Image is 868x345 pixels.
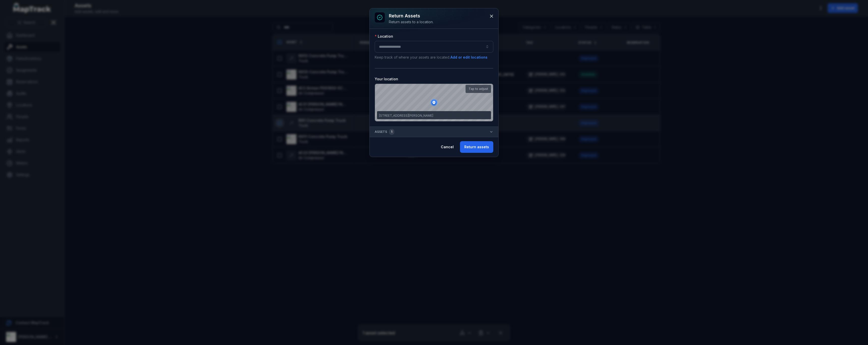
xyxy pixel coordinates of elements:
button: Assets1 [370,127,498,137]
button: Return assets [460,141,493,153]
p: Keep track of where your assets are located. [375,55,493,60]
span: [STREET_ADDRESS][PERSON_NAME] [379,114,433,117]
label: Location [375,34,393,39]
button: Cancel [437,141,458,153]
div: 1 [389,129,394,135]
div: Return assets to a location. [389,19,433,24]
h3: Return assets [389,12,433,19]
button: Add or edit locations [450,55,488,60]
span: Assets [375,129,394,135]
canvas: Map [375,84,493,121]
strong: Tap to adjust [469,87,488,91]
label: Your location [375,77,398,82]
